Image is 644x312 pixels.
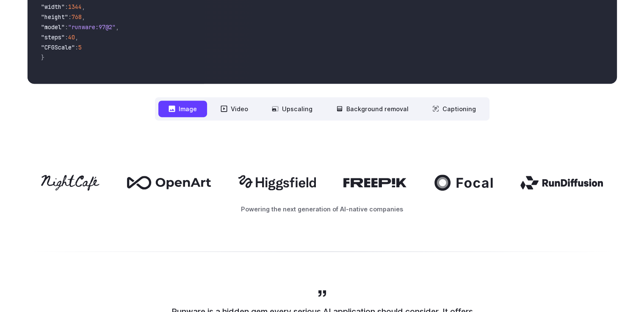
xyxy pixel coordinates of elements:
[75,44,78,51] span: :
[82,3,85,11] span: ,
[28,204,617,214] p: Powering the next generation of AI-native companies
[41,3,65,11] span: "width"
[68,13,72,21] span: :
[41,23,65,31] span: "model"
[116,23,119,31] span: ,
[158,101,207,117] button: Image
[82,13,85,21] span: ,
[72,13,82,21] span: 768
[68,23,116,31] span: "runware:97@2"
[65,33,68,41] span: :
[41,54,44,61] span: }
[78,44,82,51] span: 5
[41,33,65,41] span: "steps"
[65,3,68,11] span: :
[65,23,68,31] span: :
[41,44,75,51] span: "CFGScale"
[210,101,258,117] button: Video
[41,13,68,21] span: "height"
[262,101,323,117] button: Upscaling
[422,101,486,117] button: Captioning
[326,101,419,117] button: Background removal
[68,33,75,41] span: 40
[68,3,82,11] span: 1344
[75,33,78,41] span: ,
